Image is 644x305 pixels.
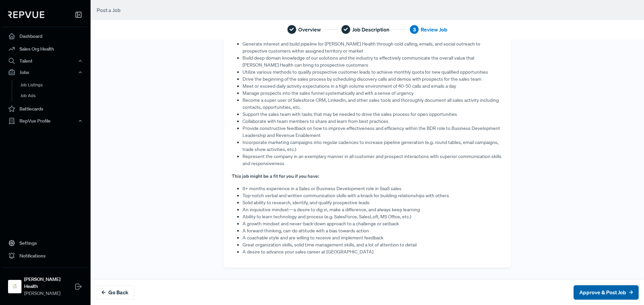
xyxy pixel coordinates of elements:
[12,90,97,101] a: Job Ads
[243,200,370,206] span: Solid ability to research, identify, and qualify prospective leads
[421,25,447,33] span: Review Job
[9,281,20,292] img: Trella Health
[243,185,401,192] span: 6+ months experience in a Sales or Business Development role in SaaS sales
[243,118,388,124] span: Collaborate with team members to share and learn from best practices
[232,173,319,179] strong: This job might be a fit for you if you have:
[12,80,97,90] a: Job Listings
[243,83,456,89] span: Meet or exceed daily activity expectations in a high volume environment of 40-50 calls and emails...
[24,276,75,290] strong: [PERSON_NAME] Health
[96,285,134,300] button: Go Back
[243,242,417,248] span: Great organization skills, solid time management skills, and a lot of attention to detail
[3,30,88,43] a: Dashboard
[97,7,121,13] span: Post a Job
[243,235,383,241] span: A coachable style and are willing to receive and implement feedback
[3,115,88,127] button: RepVue Profile
[243,193,449,199] span: Top-notch verbal and written communication skills with a knack for building relationships with ot...
[298,25,321,33] span: Overview
[243,55,475,68] span: Build deep domain knowledge of our solutions and the industry to effectively communicate the over...
[3,268,88,300] a: Trella Health[PERSON_NAME] Health[PERSON_NAME]
[243,41,480,54] span: Generate interest and build pipeline for [PERSON_NAME] Health through cold calling, emails, and s...
[243,111,457,117] span: Support the sales team with tasks that may be needed to drive the sales process for open opportun...
[243,228,369,234] span: A forward-thinking, can-do attitude with a bias towards action
[243,153,501,166] span: Represent the company in an exemplary manner in all customer and prospect interactions with super...
[243,90,414,96] span: Manage prospects into the sales funnel systematically and with a sense of urgency
[243,249,373,255] span: A desire to advance your sales career at [GEOGRAPHIC_DATA]
[243,69,488,75] span: Utilize various methods to qualify prospective customer leads to achieve monthly quota for new qu...
[24,290,75,297] span: [PERSON_NAME]
[3,249,88,262] a: Notifications
[3,67,88,78] button: Jobs
[410,25,419,34] div: 3
[3,43,88,55] a: Sales Org Health
[243,125,500,138] span: Provide constructive feedback on how to improve effectiveness and efficiency within the BDR role ...
[243,97,499,110] span: Become a super user of Salesforce CRM, LinkedIn, and other sales tools and thoroughly document al...
[243,207,420,213] span: An inquisitive mindset—a desire to dig in, make a difference, and always keep learning
[574,285,639,300] button: Approve & Post Job
[3,55,88,67] button: Talent
[243,139,498,152] span: Incorporate marketing campaigns into regular cadences to increase pipeline generation (e.g. round...
[352,25,389,33] span: Job Description
[243,214,411,220] span: Ability to learn technology and process (e.g. SalesForce, SalesLoft, MS Office, etc.)
[3,237,88,249] a: Settings
[8,11,44,18] img: RepVue
[243,221,399,227] span: A growth mindset and never-back-down approach to a challenge or setback
[3,102,88,115] a: Battlecards
[243,76,481,82] span: Drive the beginning of the sales process by scheduling discovery calls and demos with prospects f...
